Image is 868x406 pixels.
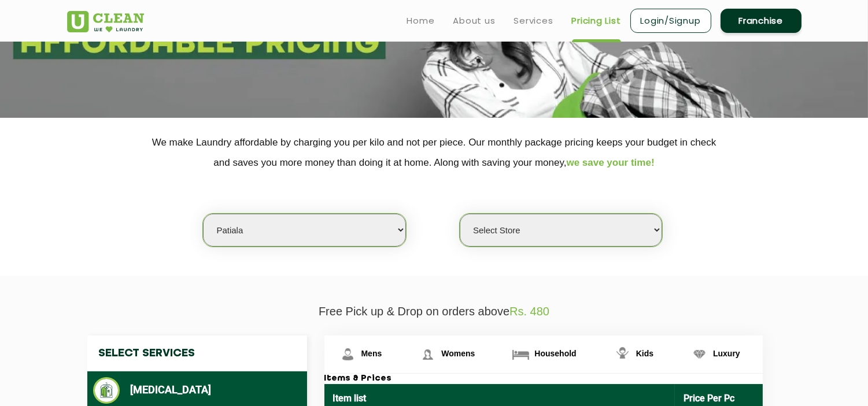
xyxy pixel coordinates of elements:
img: Womens [418,344,438,364]
li: [MEDICAL_DATA] [93,377,301,404]
img: UClean Laundry and Dry Cleaning [67,11,144,32]
img: Luxury [689,344,710,364]
img: Kids [612,344,633,364]
a: Login/Signup [630,9,711,33]
h4: Select Services [87,336,307,371]
span: we save your time! [567,157,655,168]
a: Pricing List [572,14,621,28]
span: Kids [636,349,653,358]
h3: Items & Prices [324,374,763,384]
span: Luxury [713,349,740,358]
p: We make Laundry affordable by charging you per kilo and not per piece. Our monthly package pricin... [67,132,801,173]
img: Mens [338,344,358,364]
a: Home [407,14,435,28]
a: Franchise [721,9,801,33]
span: Rs. 480 [509,305,549,318]
span: Womens [441,349,475,358]
span: Mens [361,349,382,358]
img: Dry Cleaning [93,377,120,404]
img: Household [511,344,531,364]
span: Household [534,349,576,358]
a: About us [453,14,496,28]
p: Free Pick up & Drop on orders above [67,305,801,318]
a: Services [514,14,553,28]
